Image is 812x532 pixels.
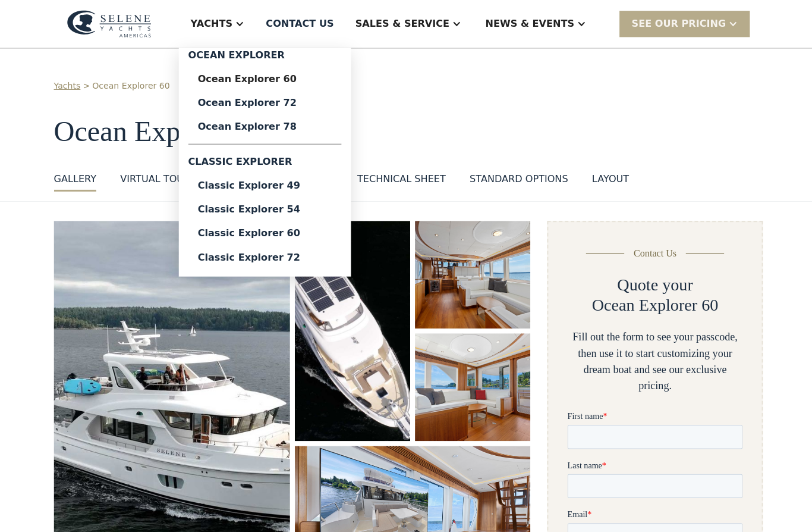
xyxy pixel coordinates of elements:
div: > [83,79,90,92]
span: Reply STOP to unsubscribe at any time. [3,497,164,517]
img: logo [67,10,150,37]
div: Ocean Explorer 72 [197,98,330,107]
a: VIRTUAL TOUR [119,171,189,190]
strong: Yes, I’d like to receive SMS updates. [15,497,144,506]
a: Yachts [53,79,80,92]
div: Classic Explorer [187,149,339,173]
a: Classic Explorer 60 [187,220,339,244]
div: SEE Our Pricing [628,17,722,31]
h2: Ocean Explorer 60 [588,293,714,314]
div: Ocean Explorer [187,48,339,67]
a: Ocean Explorer 72 [187,90,339,114]
a: Classic Explorer 72 [187,244,339,268]
div: Classic Explorer 72 [197,251,330,261]
div: Yachts [190,17,231,31]
a: Technical sheet [355,171,443,190]
nav: Yachts [178,48,349,275]
div: Classic Explorer 54 [197,204,330,213]
div: Classic Explorer 60 [197,227,330,237]
input: Yes, I’d like to receive SMS updates.Reply STOP to unsubscribe at any time. [3,495,12,504]
div: Classic Explorer 49 [197,180,330,189]
a: Classic Explorer 49 [187,173,339,196]
a: Ocean Explorer 78 [187,114,339,138]
a: standard options [467,171,565,190]
h1: Ocean Explorer 60 [53,115,759,147]
a: layout [588,171,625,190]
div: News & EVENTS [483,17,571,31]
div: Technical sheet [355,171,443,185]
div: SEE Our Pricing [616,11,745,36]
span: We respect your time - only the good stuff, never spam. [1,457,161,478]
div: Ocean Explorer 78 [197,121,330,131]
a: Classic Explorer 54 [187,196,339,220]
a: GALLERY [53,171,96,190]
span: Tick the box below to receive occasional updates, exclusive offers, and VIP access via text message. [1,418,172,449]
a: open lightbox [293,220,408,439]
a: open lightbox [413,220,527,327]
a: Ocean Explorer 60 [92,79,169,92]
h2: Quote your [613,273,689,293]
div: Fill out the form to see your passcode, then use it to start customizing your dream boat and see ... [564,327,738,392]
div: Sales & Service [353,17,446,31]
div: GALLERY [53,171,96,185]
a: Ocean Explorer 60 [187,67,339,90]
div: standard options [467,171,565,185]
div: layout [588,171,625,185]
div: Contact Us [630,245,673,259]
div: Ocean Explorer 60 [197,74,330,83]
a: open lightbox [413,331,527,439]
div: Contact US [265,17,332,31]
div: VIRTUAL TOUR [119,171,189,185]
